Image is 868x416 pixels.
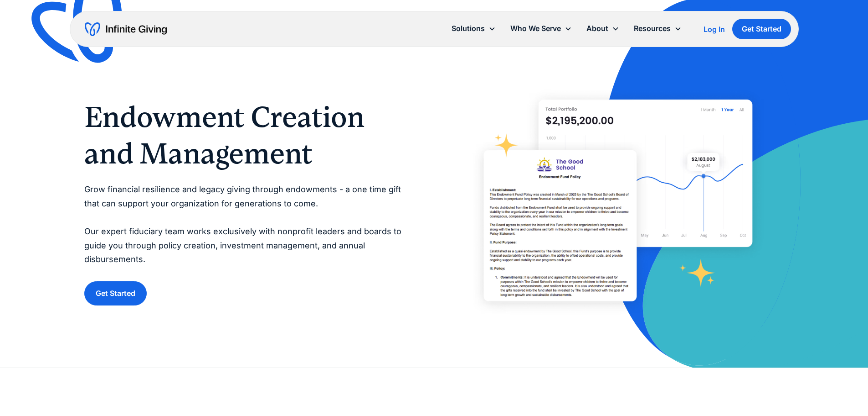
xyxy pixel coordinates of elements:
div: Solutions [452,22,485,35]
div: About [586,22,608,35]
div: Resources [634,22,671,35]
div: Who We Serve [510,22,561,35]
h1: Endowment Creation and Management [84,99,416,172]
a: Get Started [732,19,791,39]
a: Get Started [84,281,147,305]
div: Log In [704,26,725,33]
p: Grow financial resilience and legacy giving through endowments - a one time gift that can support... [84,183,416,267]
img: Infinite Giving’s endowment software makes it easy for donors to give. [470,88,765,316]
a: Log In [704,24,725,35]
